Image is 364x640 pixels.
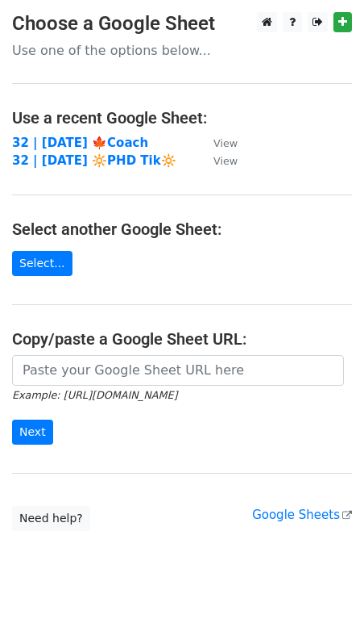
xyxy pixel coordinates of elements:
h3: Choose a Google Sheet [12,12,352,36]
a: Select... [12,251,72,276]
input: Paste your Google Sheet URL here [12,355,344,386]
a: View [197,136,238,150]
a: 32 | [DATE] 🍁Coach [12,136,148,150]
a: 32 | [DATE] 🔆PHD Tik🔆 [12,153,176,168]
small: Example: [URL][DOMAIN_NAME] [12,389,177,401]
a: View [197,153,238,168]
a: Need help? [12,506,90,531]
a: Google Sheets [252,508,352,522]
small: View [213,155,238,167]
p: Use one of the options below... [12,42,352,59]
small: View [213,137,238,149]
input: Next [12,420,53,445]
h4: Copy/paste a Google Sheet URL: [12,329,352,349]
h4: Use a recent Google Sheet: [12,108,352,128]
h4: Select another Google Sheet: [12,220,352,239]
